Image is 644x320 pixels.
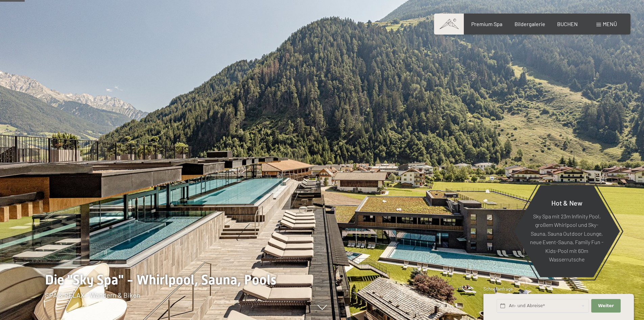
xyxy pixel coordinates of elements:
span: Weiter [598,303,614,309]
span: Menü [603,21,617,27]
a: Hot & New Sky Spa mit 23m Infinity Pool, großem Whirlpool und Sky-Sauna, Sauna Outdoor Lounge, ne... [513,185,620,278]
a: Bildergalerie [515,21,545,27]
p: Sky Spa mit 23m Infinity Pool, großem Whirlpool und Sky-Sauna, Sauna Outdoor Lounge, neue Event-S... [530,212,603,264]
button: Weiter [591,299,620,313]
span: Schnellanfrage [483,286,513,292]
a: Premium Spa [471,21,502,27]
span: Hot & New [551,198,582,207]
a: BUCHEN [557,21,578,27]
